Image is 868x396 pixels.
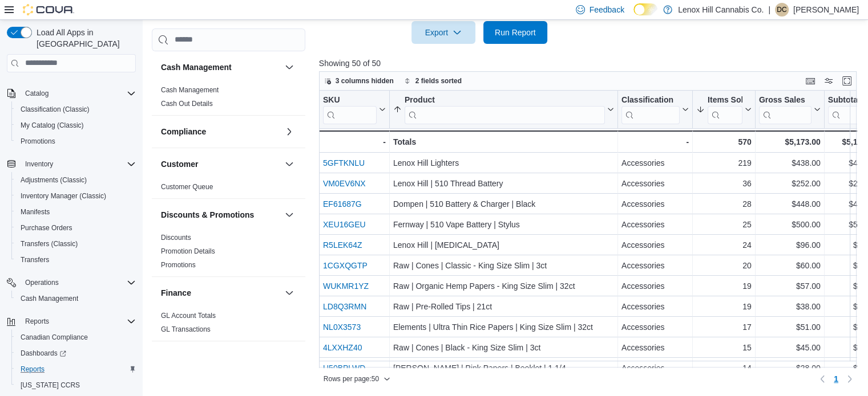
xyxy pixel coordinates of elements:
[161,260,196,270] span: Promotions
[23,4,74,15] img: Cova
[696,279,752,293] div: 19
[323,364,365,373] a: U50BPLWD
[621,279,689,293] div: Accessories
[323,179,366,188] a: VM0EV6NX
[322,135,386,149] div: -
[815,370,857,388] nav: Pagination for preceding grid
[621,361,689,375] div: Accessories
[21,191,106,201] span: Inventory Manager (Classic)
[16,103,136,116] span: Classification (Classic)
[621,95,689,124] button: Classification
[393,279,614,293] div: Raw | Organic Hemp Papers - King Size Slim | 32ct
[11,377,140,393] button: [US_STATE] CCRS
[393,320,614,334] div: Elements | Ultra Thin Rice Papers | King Size Slim | 32ct
[2,85,140,101] button: Catalog
[16,253,54,267] a: Transfers
[11,345,140,361] a: Dashboards
[11,252,140,268] button: Transfers
[16,221,136,235] span: Purchase Orders
[161,158,280,170] button: Customer
[621,197,689,211] div: Accessories
[324,374,379,383] span: Rows per page : 50
[161,126,206,137] h3: Compliance
[21,175,87,185] span: Adjustments (Classic)
[393,259,614,272] div: Raw | Cones | Classic - King Size Slim | 3ct
[16,134,60,148] a: Promotions
[16,237,82,251] a: Transfers (Classic)
[323,95,377,124] div: SKU URL
[759,320,821,334] div: $51.00
[21,121,84,130] span: My Catalog (Classic)
[696,300,752,313] div: 19
[16,253,136,267] span: Transfers
[777,3,786,17] span: DC
[21,349,66,358] span: Dashboards
[21,315,136,328] span: Reports
[21,87,53,100] button: Catalog
[815,372,829,386] button: Previous page
[495,27,536,38] span: Run Report
[16,330,136,344] span: Canadian Compliance
[696,320,752,334] div: 17
[708,95,742,105] div: Items Sold
[621,300,689,313] div: Accessories
[393,95,614,124] button: Product
[696,135,752,149] div: 570
[829,370,843,388] ul: Pagination for preceding grid
[393,341,614,354] div: Raw | Cones | Black - King Size Slim | 3ct
[483,21,547,44] button: Run Report
[759,300,821,313] div: $38.00
[696,238,752,252] div: 24
[16,119,136,132] span: My Catalog (Classic)
[152,231,305,276] div: Discounts & Promotions
[161,100,213,108] a: Cash Out Details
[621,95,680,124] div: Classification
[21,276,63,289] button: Operations
[708,95,742,124] div: Items Sold
[21,255,49,264] span: Transfers
[16,292,83,305] a: Cash Management
[323,95,377,105] div: SKU
[161,158,198,170] h3: Customer
[161,62,232,73] h3: Cash Management
[621,341,689,354] div: Accessories
[16,205,54,219] a: Manifests
[11,133,140,149] button: Promotions
[696,341,752,354] div: 15
[822,74,835,88] button: Display options
[161,287,191,299] h3: Finance
[319,58,862,69] p: Showing 50 of 50
[621,95,680,105] div: Classification
[759,238,821,252] div: $96.00
[16,362,136,376] span: Reports
[161,261,196,269] a: Promotions
[25,89,49,98] span: Catalog
[21,294,78,303] span: Cash Management
[621,320,689,334] div: Accessories
[16,173,91,187] a: Adjustments (Classic)
[2,313,140,329] button: Reports
[16,237,136,251] span: Transfers (Classic)
[282,157,296,171] button: Customer
[323,199,362,209] a: EF61687G
[11,204,140,220] button: Manifests
[393,300,614,313] div: Raw | Pre-Rolled Tips | 21ct
[323,240,362,250] a: R5LEK64Z
[621,238,689,252] div: Accessories
[323,261,368,270] a: 1CGXQGTP
[21,276,136,289] span: Operations
[25,278,59,287] span: Operations
[759,279,821,293] div: $57.00
[11,220,140,236] button: Purchase Orders
[16,346,136,360] span: Dashboards
[393,177,614,190] div: Lenox Hill | 510 Thread Battery
[16,173,136,187] span: Adjustments (Classic)
[21,87,136,100] span: Catalog
[21,333,88,342] span: Canadian Compliance
[161,247,215,255] a: Promotion Details
[161,183,213,191] a: Customer Queue
[11,101,140,117] button: Classification (Classic)
[696,156,752,170] div: 219
[282,286,296,300] button: Finance
[16,292,136,305] span: Cash Management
